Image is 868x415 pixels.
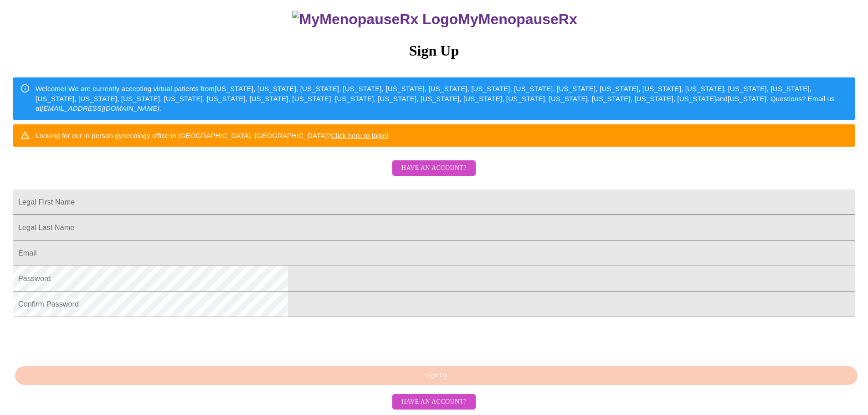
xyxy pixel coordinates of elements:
[36,80,848,117] div: Welcome! We are currently accepting virtual patients from [US_STATE], [US_STATE], [US_STATE], [US...
[13,42,855,59] h3: Sign Up
[331,132,389,139] a: Click here to login!
[390,170,478,178] a: Have an account?
[392,160,476,176] button: Have an account?
[41,104,159,112] em: [EMAIL_ADDRESS][DOMAIN_NAME]
[36,127,389,144] div: Looking for our in person gynecology office in [GEOGRAPHIC_DATA], [GEOGRAPHIC_DATA]?
[14,11,856,28] h3: MyMenopauseRx
[401,163,467,174] span: Have an account?
[13,322,151,357] iframe: reCAPTCHA
[292,11,458,28] img: MyMenopauseRx Logo
[390,397,478,405] a: Have an account?
[401,396,467,408] span: Have an account?
[392,394,476,410] button: Have an account?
